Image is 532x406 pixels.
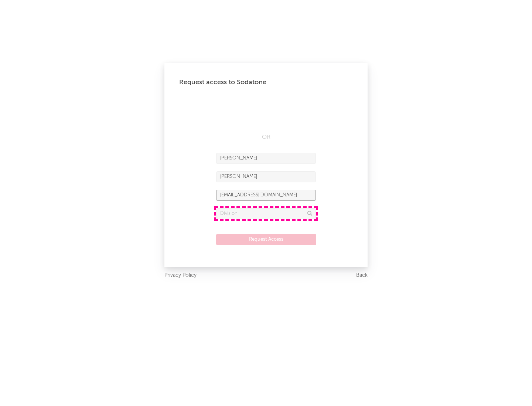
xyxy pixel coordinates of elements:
[216,133,316,142] div: OR
[216,153,316,164] input: First Name
[216,171,316,182] input: Last Name
[356,271,368,280] a: Back
[164,271,197,280] a: Privacy Policy
[179,78,353,87] div: Request access to Sodatone
[216,208,316,219] input: Division
[216,234,316,245] button: Request Access
[216,190,316,201] input: Email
